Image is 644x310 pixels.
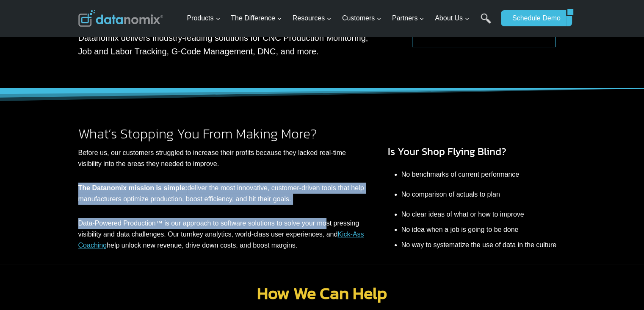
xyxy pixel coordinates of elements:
li: No comparison of actuals to plan [401,184,566,204]
li: No way to systematize the use of data in the culture [401,235,566,255]
span: Customers [342,13,381,24]
p: deliver the most innovative, customer-driven tools that help manufacturers optimize production, b... [78,183,364,204]
span: Phone number [191,35,229,43]
span: Resources [293,13,332,24]
p: Datanomix delivers industry-leading solutions for CNC Production Monitoring, Job and Labor Tracki... [78,31,376,58]
span: Products [187,13,220,24]
img: Datanomix [78,10,163,27]
a: Search [481,13,491,32]
li: No benchmarks of current performance [401,164,566,184]
a: Kick-Ass Coaching [78,231,364,249]
h2: What’s Stopping You From Making More? [78,127,364,141]
a: Terms [95,189,108,195]
nav: Primary Navigation [183,5,497,32]
p: Before us, our customers struggled to increase their profits because they lacked real-time visibi... [78,147,364,169]
strong: The Datanomix mission is simple: [78,184,188,192]
span: Last Name [191,0,218,8]
li: No idea when a job is going to be done [401,224,566,235]
span: Partners [392,13,424,24]
a: Privacy Policy [115,189,143,195]
h2: How We Can Help [99,285,546,302]
span: State/Region [191,105,223,113]
h3: Is Your Shop Flying Blind? [388,144,566,159]
span: About Us [435,13,470,24]
li: No clear ideas of what or how to improve [401,204,566,224]
a: Schedule Demo [501,10,566,26]
p: Data-Powered Production™ is our approach to software solutions to solve your most pressing visibi... [78,218,364,251]
span: The Difference [231,13,282,24]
